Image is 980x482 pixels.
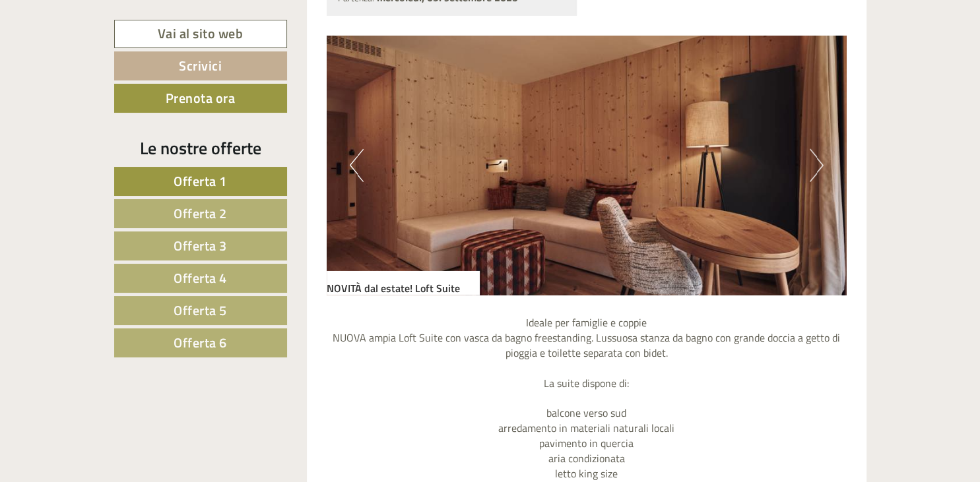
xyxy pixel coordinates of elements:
[114,136,287,160] div: Le nostre offerte
[174,332,227,353] span: Offerta 6
[174,268,227,288] span: Offerta 4
[174,171,227,191] span: Offerta 1
[20,64,190,73] small: 17:34
[114,20,287,48] a: Vai al sito web
[327,271,480,296] div: NOVITÀ dal estate! Loft Suite
[327,36,847,295] img: image
[10,36,197,76] div: Buon giorno, come possiamo aiutarla?
[174,203,227,224] span: Offerta 2
[174,300,227,320] span: Offerta 5
[114,84,287,113] a: Prenota ora
[174,235,227,256] span: Offerta 3
[114,51,287,80] a: Scrivici
[451,342,521,371] button: Invia
[350,149,364,182] button: Previous
[20,38,190,49] div: [GEOGRAPHIC_DATA]
[810,149,824,182] button: Next
[225,10,296,32] div: mercoledì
